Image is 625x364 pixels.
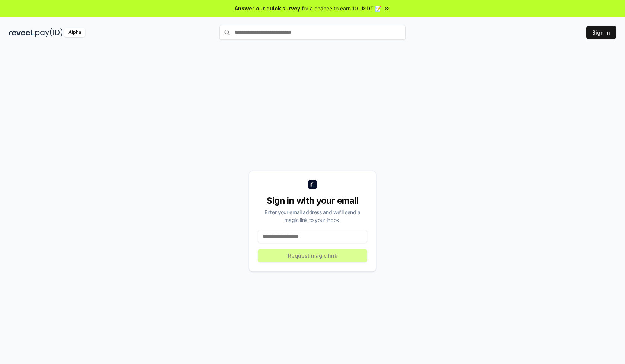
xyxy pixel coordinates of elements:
[302,4,381,12] span: for a chance to earn 10 USDT 📝
[308,180,317,189] img: logo_small
[235,4,300,12] span: Answer our quick survey
[9,28,34,37] img: reveel_dark
[258,195,367,207] div: Sign in with your email
[64,28,85,37] div: Alpha
[35,28,63,37] img: pay_id
[586,26,616,39] button: Sign In
[258,208,367,224] div: Enter your email address and we’ll send a magic link to your inbox.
